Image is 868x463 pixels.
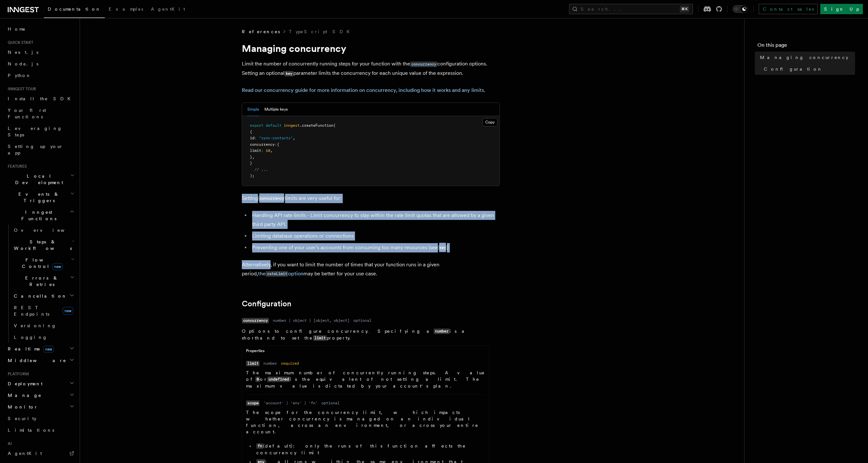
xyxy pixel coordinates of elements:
code: undefined [267,377,290,382]
p: Setting limits are very useful for: [242,194,500,203]
span: { [277,142,279,147]
a: Next.js [5,46,76,58]
span: ); [250,173,254,178]
p: The maximum number of concurrently running steps. A value of or is the equivalent of not setting ... [246,369,485,389]
button: Deployment [5,378,76,389]
h4: On this page [757,41,855,52]
dd: required [281,361,299,366]
span: Errors & Retries [11,275,70,288]
a: Leveraging Steps [5,123,76,141]
a: AgentKit [5,448,76,459]
code: number [434,329,449,334]
span: 10 [266,148,270,153]
dd: 'account' | 'env' | 'fn' [263,400,318,406]
button: Multiple keys [264,103,288,116]
span: References [242,28,280,35]
a: Security [5,413,76,424]
span: Logging [14,335,47,340]
span: Managing concurrency [760,54,848,61]
li: Preventing one of your user's accounts from consuming too many resources (see ) [250,243,500,252]
span: AgentKit [8,451,42,456]
code: concurrency [258,196,285,201]
button: Toggle dark mode [733,5,748,13]
a: Managing concurrency [757,52,855,63]
button: Local Development [5,170,76,188]
code: concurrency [410,62,437,67]
span: Your first Functions [8,108,46,119]
span: Node.js [8,61,38,66]
a: TypeScript SDK [289,28,354,35]
kbd: ⌘K [680,6,689,12]
button: Monitor [5,401,76,413]
span: , [293,136,295,140]
a: Setting up your app [5,141,76,159]
span: export [250,123,263,128]
a: Your first Functions [5,104,76,123]
span: new [52,263,63,270]
span: id [250,136,254,140]
span: Events & Triggers [5,191,70,204]
span: Python [8,73,31,78]
span: { [250,130,252,134]
span: AgentKit [151,6,185,12]
dd: optional [321,400,340,406]
code: fn [256,443,263,449]
span: Setting up your app [8,144,63,155]
code: key [438,245,447,251]
span: Leveraging Steps [8,126,62,137]
dd: optional [353,318,371,323]
span: Flow Control [11,257,71,270]
span: } [250,161,252,165]
code: concurrency [242,318,269,323]
code: limit [246,361,260,366]
span: Overview [14,228,80,233]
a: Python [5,70,76,81]
code: key [284,71,293,76]
span: new [43,346,54,353]
span: Middleware [5,357,66,364]
span: inngest [284,123,300,128]
code: rateLimit [266,271,288,277]
span: } [250,155,252,159]
span: ( [333,123,336,128]
span: .createFunction [300,123,333,128]
a: Configuration [242,299,291,308]
p: The scope for the concurrency limit, which impacts whether concurrency is managed on an individua... [246,409,485,435]
span: Platform [5,371,29,377]
span: Home [8,26,26,32]
code: 0 [255,377,260,382]
span: , [270,148,272,153]
p: Limit the number of concurrently running steps for your function with the configuration options. ... [242,59,500,78]
a: concurrency [410,61,437,67]
a: Node.js [5,58,76,70]
a: Examples [105,2,147,17]
div: Inngest Functions [5,224,76,343]
div: Properties [242,348,489,356]
span: : [254,136,257,140]
a: Install the SDK [5,93,76,104]
span: Features [5,164,27,169]
span: REST Endpoints [14,305,49,317]
p: Options to configure concurrency. Specifying a is a shorthand to set the property. [242,328,489,341]
dd: number [263,361,277,366]
span: Cancellation [11,293,67,299]
button: Simple [247,103,259,116]
span: Security [8,416,36,421]
span: Steps & Workflows [11,239,72,251]
a: REST Endpointsnew [11,302,76,320]
a: Sign Up [820,4,863,14]
a: Limitations [5,424,76,436]
a: Contact sales [759,4,818,14]
li: Limiting database operations or connections [250,231,500,241]
h1: Managing concurrency [242,43,500,54]
button: Middleware [5,355,76,366]
button: Cancellation [11,290,76,302]
span: Realtime [5,346,54,352]
span: Versioning [14,323,56,328]
button: Manage [5,389,76,401]
span: Local Development [5,173,70,186]
a: therateLimitoption [258,271,303,277]
dd: number | object | [object, object] [273,318,350,323]
a: AgentKit [147,2,189,17]
span: Configuration [764,66,823,72]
